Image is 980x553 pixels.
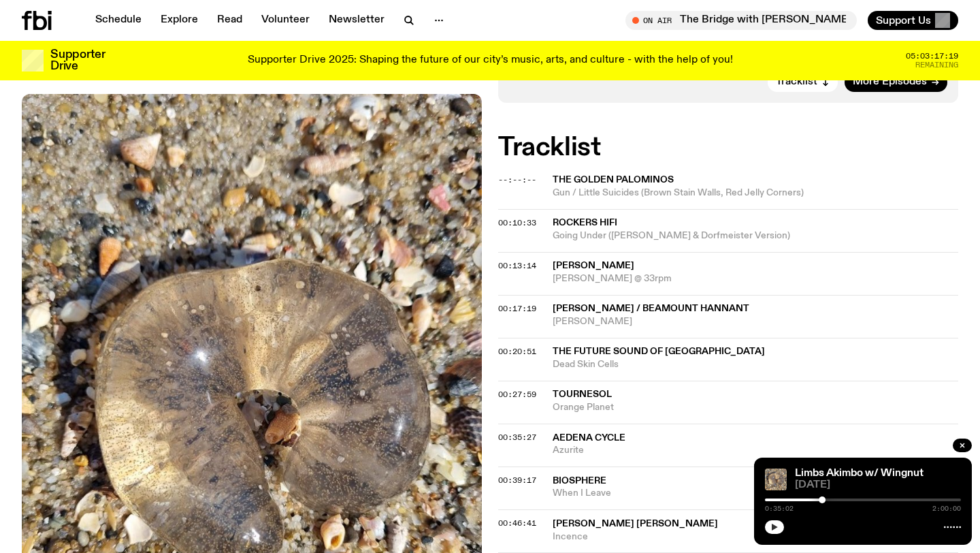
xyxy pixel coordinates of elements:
span: Incence [553,531,958,543]
span: Tracklist [776,77,817,87]
button: 00:46:41 [498,520,536,527]
span: 05:03:17:19 [906,52,958,60]
span: Going Under ([PERSON_NAME] & Dorfmeister Version) [553,230,958,242]
span: Dead Skin Cells [553,358,958,371]
button: 00:10:33 [498,219,536,227]
a: More Episodes [845,73,947,92]
span: Aedena Cycle [553,433,625,443]
button: 00:35:27 [498,434,536,441]
span: 2:00:00 [932,505,961,512]
span: 00:35:27 [498,432,536,443]
a: Schedule [87,11,150,30]
button: Tracklist [768,73,838,92]
a: Newsletter [321,11,393,30]
button: Support Us [868,11,958,30]
span: Orange Planet [553,401,958,414]
button: 00:20:51 [498,348,536,355]
span: 00:17:19 [498,303,536,314]
span: Support Us [876,14,931,27]
span: 00:46:41 [498,518,536,528]
span: Tournesol [553,390,612,399]
span: [PERSON_NAME] / Beamount Hannant [553,304,749,313]
span: 00:27:59 [498,389,536,400]
span: Rockers HiFi [553,218,617,227]
span: 00:13:14 [498,260,536,271]
a: Explore [152,11,206,30]
span: The Future Sound of [GEOGRAPHIC_DATA] [553,347,765,356]
button: 00:13:14 [498,262,536,270]
button: 00:27:59 [498,391,536,398]
h2: Tracklist [498,136,958,160]
a: Limbs Akimbo w/ Wingnut [795,468,924,479]
a: Read [209,11,250,30]
button: On AirThe Bridge with [PERSON_NAME] [625,11,857,30]
p: Supporter Drive 2025: Shaping the future of our city’s music, arts, and culture - with the help o... [248,54,733,67]
span: The Golden Palominos [553,175,674,185]
span: --:--:-- [498,174,536,185]
h3: Supporter Drive [50,49,105,72]
span: More Episodes [853,77,927,87]
span: Azurite [553,444,958,457]
span: 0:35:02 [765,505,794,512]
button: 00:17:19 [498,305,536,313]
span: Biosphere [553,476,606,486]
a: Volunteer [253,11,318,30]
span: 00:20:51 [498,346,536,357]
span: [PERSON_NAME] [553,261,634,270]
span: [PERSON_NAME] [553,315,958,328]
span: 00:10:33 [498,217,536,228]
span: Gun / Little Suicides (Brown Stain Walls, Red Jelly Corners) [553,187,958,200]
span: Remaining [915,61,958,69]
span: When I Leave [553,487,958,500]
span: [DATE] [795,480,961,490]
button: 00:39:17 [498,477,536,484]
span: 00:39:17 [498,475,536,486]
span: [PERSON_NAME] @ 33rpm [553,272,958,285]
span: [PERSON_NAME] [PERSON_NAME] [553,519,718,528]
